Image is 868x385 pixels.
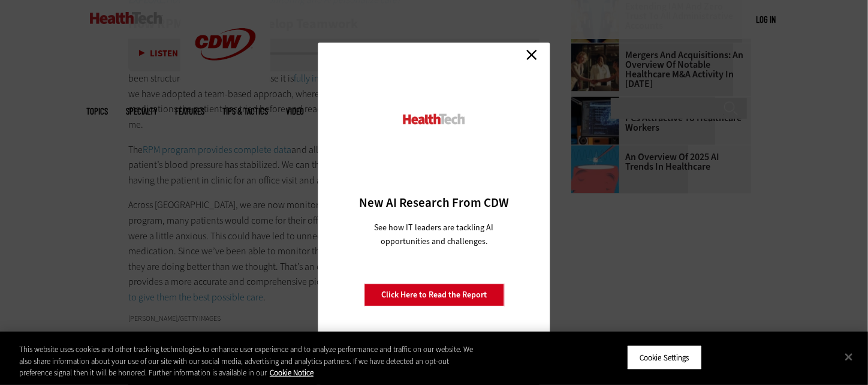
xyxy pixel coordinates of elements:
p: See how IT leaders are tackling AI opportunities and challenges. [360,221,508,248]
a: Close [523,46,541,64]
button: Close [836,344,862,370]
div: This website uses cookies and other tracking technologies to enhance user experience and to analy... [19,344,477,379]
a: More information about your privacy [270,368,314,378]
img: HealthTech_0.png [402,113,467,125]
a: Click Here to Read the Report [364,284,504,306]
h3: New AI Research From CDW [339,194,529,211]
button: Cookie Settings [627,345,702,370]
